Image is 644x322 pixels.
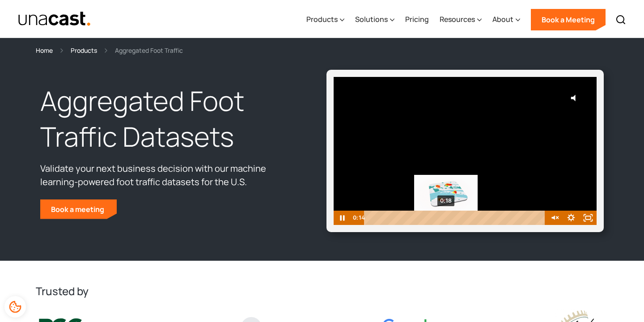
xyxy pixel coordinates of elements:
[564,86,588,110] button: Click for sound
[440,1,482,38] div: Resources
[18,11,91,27] img: Unacast text logo
[36,284,608,298] h2: Trusted by
[370,211,542,225] div: Playbar
[40,83,293,155] h1: Aggregated Foot Traffic Datasets
[492,14,513,25] div: About
[306,1,344,38] div: Products
[563,211,580,225] button: Show settings menu
[440,14,475,25] div: Resources
[355,14,388,25] div: Solutions
[4,296,26,318] div: Cookie Preferences
[531,9,606,30] a: Book a Meeting
[492,1,520,38] div: About
[36,45,53,55] a: Home
[546,211,563,225] button: Unmute
[615,14,626,25] img: Search icon
[334,211,351,225] button: Pause
[40,162,293,189] p: Validate your next business decision with our machine learning-powered foot traffic datasets for ...
[306,14,338,25] div: Products
[115,45,183,55] div: Aggregated Foot Traffic
[580,211,597,225] button: Fullscreen
[405,1,429,38] a: Pricing
[71,45,97,55] a: Products
[355,1,394,38] div: Solutions
[18,11,91,27] a: home
[40,199,117,219] a: Book a meeting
